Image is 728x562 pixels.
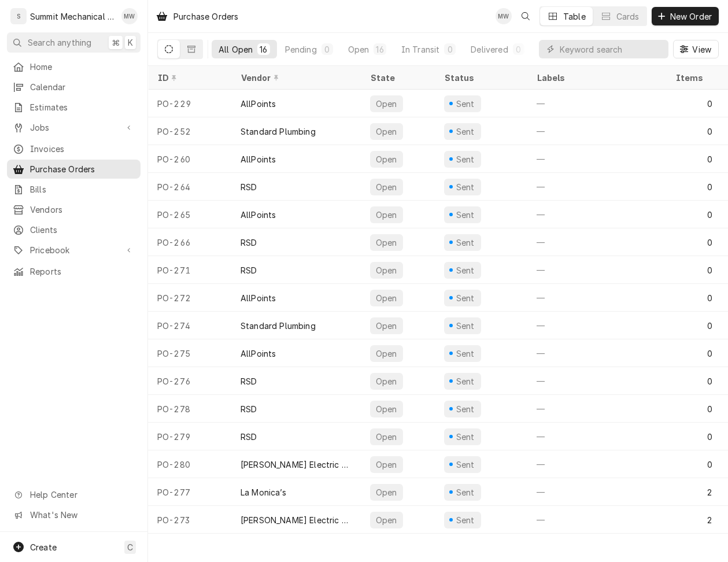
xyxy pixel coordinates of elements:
div: — [527,284,666,312]
div: — [527,312,666,339]
div: AllPoints [241,153,276,165]
div: — [527,450,666,478]
a: Estimates [7,98,141,117]
div: Open [375,181,398,193]
span: C [127,541,133,553]
span: Create [30,542,57,552]
div: 0 [666,339,722,367]
div: Delivered [471,43,508,56]
div: PO-265 [148,201,231,228]
div: MW [496,8,512,24]
a: Bills [7,180,141,199]
div: PO-272 [148,284,231,312]
div: 0 [446,43,453,56]
div: Sent [454,181,476,193]
div: 2 [666,506,722,534]
div: Sent [454,98,476,110]
div: [PERSON_NAME] Electric Supply [241,459,352,471]
div: Sent [454,514,476,526]
div: MW [121,8,138,24]
div: PO-273 [148,506,231,534]
div: 0 [666,117,722,145]
div: Sent [454,431,476,443]
span: Clients [30,224,135,236]
span: K [128,36,133,49]
div: Open [375,236,398,249]
a: Reports [7,262,141,281]
div: 2 [666,478,722,506]
a: Home [7,57,141,76]
div: ID [157,72,220,84]
div: Megan Weeks's Avatar [121,8,138,24]
div: Sent [454,236,476,249]
div: 0 [666,201,722,228]
div: AllPoints [241,292,276,304]
span: Pricebook [30,244,117,256]
a: Go to Help Center [7,485,141,504]
div: Open [375,514,398,526]
button: Open search [516,7,535,25]
div: — [527,423,666,450]
div: Standard Plumbing [241,320,316,332]
a: Go to Jobs [7,118,141,137]
a: Invoices [7,139,141,158]
div: RSD [241,375,257,387]
div: Vendor [241,72,349,84]
div: PO-264 [148,173,231,201]
div: Megan Weeks's Avatar [496,8,512,24]
div: RSD [241,181,257,193]
div: Open [375,431,398,443]
div: PO-229 [148,90,231,117]
div: Sent [454,347,476,360]
div: 0 [666,395,722,423]
div: Sent [454,209,476,221]
div: 16 [376,43,383,56]
div: — [527,201,666,228]
div: 0 [515,43,522,56]
a: Calendar [7,77,141,97]
div: — [527,478,666,506]
div: — [527,173,666,201]
div: RSD [241,236,257,249]
div: — [527,117,666,145]
div: Open [375,98,398,110]
div: 0 [666,228,722,256]
div: — [527,506,666,534]
div: PO-280 [148,450,231,478]
a: Clients [7,220,141,239]
div: Sent [454,153,476,165]
span: Purchase Orders [30,163,135,175]
span: Help Center [30,489,134,501]
span: ⌘ [112,36,120,49]
div: Open [375,125,398,138]
div: S [10,8,27,24]
div: Summit Mechanical Service LLC [30,10,115,23]
a: Go to Pricebook [7,241,141,260]
div: Cards [616,10,640,23]
div: PO-271 [148,256,231,284]
div: Open [375,153,398,165]
button: View [673,40,719,58]
div: — [527,228,666,256]
div: Items [675,72,710,84]
div: State [370,72,426,84]
div: RSD [241,403,257,415]
span: Jobs [30,121,117,134]
div: Sent [454,459,476,471]
div: Labels [537,72,657,84]
div: — [527,339,666,367]
div: Sent [454,292,476,304]
div: 0 [666,173,722,201]
div: 0 [666,423,722,450]
div: Pending [285,43,317,56]
button: New Order [652,7,719,25]
div: 0 [666,367,722,395]
span: Bills [30,183,135,195]
div: 0 [324,43,331,56]
span: What's New [30,509,134,521]
div: 0 [666,312,722,339]
span: Search anything [28,36,91,49]
div: PO-277 [148,478,231,506]
div: Sent [454,320,476,332]
div: PO-274 [148,312,231,339]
